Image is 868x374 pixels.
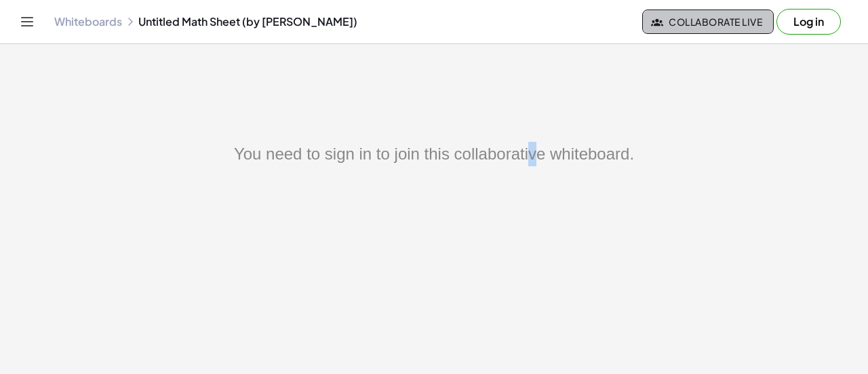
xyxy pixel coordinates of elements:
[16,11,38,33] button: Toggle navigation
[776,9,841,35] button: Log in
[81,142,787,166] div: You need to sign in to join this collaborative whiteboard.
[54,15,122,29] a: Whiteboards
[642,10,774,34] button: Collaborate Live
[654,16,762,28] span: Collaborate Live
